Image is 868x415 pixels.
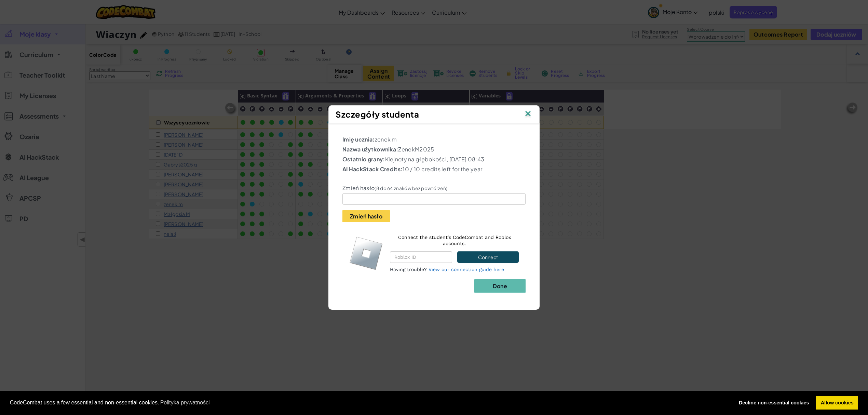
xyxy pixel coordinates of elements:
[816,396,858,410] a: allow cookies
[493,282,507,290] b: Done
[375,185,447,191] small: (8 do 64 znaków bez powtórzeń)
[336,109,419,119] span: Szczegóły studenta
[342,165,403,173] b: AI HackStack Credits:
[159,398,211,408] a: learn more about cookies
[429,267,504,272] a: View our connection guide here
[390,234,519,246] p: Connect the student's CodeCombat and Roblox accounts.
[474,279,526,293] button: Done
[342,210,390,222] button: Zmień hasło
[342,135,526,144] p: zenek m
[390,267,427,272] span: Having trouble?
[342,155,526,163] p: Klejnoty na głębokości, [DATE] 08:43
[342,156,385,163] b: Ostatnio grany:
[342,145,526,153] p: ZenekM2025
[349,236,383,270] img: roblox-logo.svg
[342,165,526,173] p: 10 / 10 credits left for the year
[390,251,452,263] input: Roblox ID
[342,146,398,153] b: Nazwa użytkownika:
[734,396,814,410] a: deny cookies
[342,185,447,191] label: Zmień hasło
[10,398,729,408] span: CodeCombat uses a few essential and non-essential cookies.
[342,136,375,143] b: Imię ucznia:
[457,251,519,263] button: Connect
[524,109,532,119] img: IconClose.svg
